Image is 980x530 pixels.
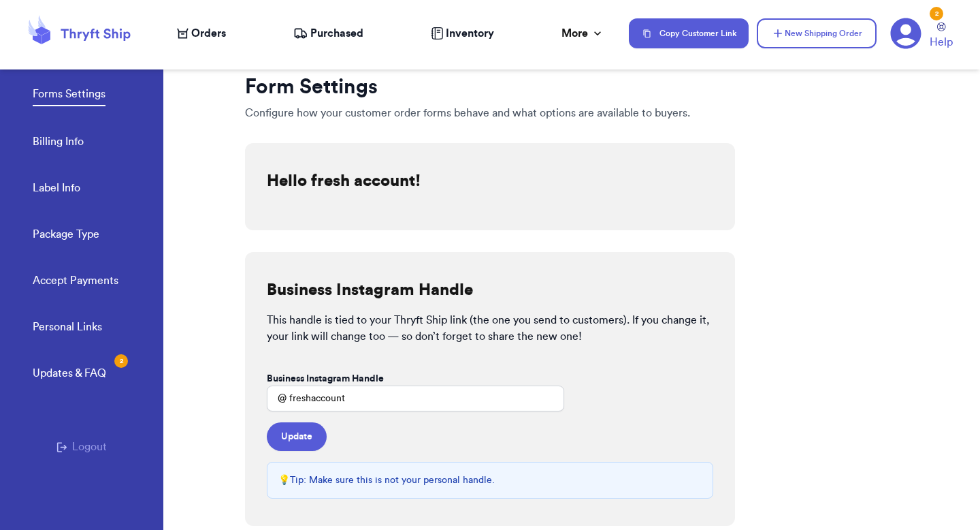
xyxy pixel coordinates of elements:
div: More [561,25,604,42]
div: @ [267,386,287,411]
a: Package Type [33,226,99,245]
button: New Shipping Order [757,18,877,48]
h1: Form Settings [245,75,735,99]
a: Accept Payments [33,272,118,292]
a: Forms Settings [33,86,105,106]
a: Orders [177,25,226,42]
a: Purchased [293,25,363,42]
p: Configure how your customer order forms behave and what options are available to buyers. [245,105,735,121]
a: Inventory [431,25,494,42]
a: Label Info [33,180,80,199]
span: Orders [191,25,226,42]
p: 💡 Tip: Make sure this is not your personal handle. [278,473,495,487]
label: Business Instagram Handle [267,372,384,386]
div: Updates & FAQ [33,365,106,381]
button: Update [267,422,327,451]
p: This handle is tied to your Thryft Ship link (the one you send to customers). If you change it, y... [267,312,713,345]
span: Purchased [310,25,363,42]
h2: Hello fresh account! [267,170,421,192]
div: 2 [930,7,943,20]
a: Billing Info [33,134,84,153]
a: Personal Links [33,319,102,338]
span: Help [930,34,953,50]
div: 2 [114,354,128,368]
a: Help [930,22,953,50]
button: Copy Customer Link [629,18,749,48]
button: Logout [56,439,107,455]
h2: Business Instagram Handle [267,279,473,301]
a: 2 [890,18,921,49]
span: Inventory [446,25,494,42]
a: Updates & FAQ2 [33,365,106,384]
